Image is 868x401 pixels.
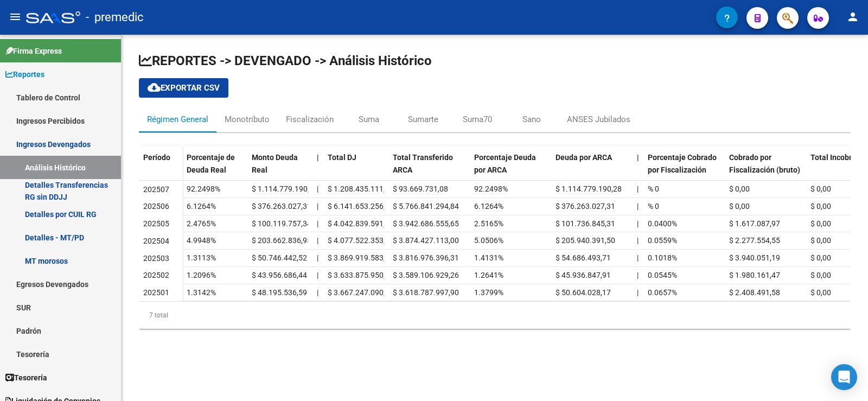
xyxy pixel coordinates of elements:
[359,113,379,125] div: Suma
[810,219,831,228] span: $ 0,00
[474,219,503,228] span: 2.5165%
[556,184,622,193] span: $ 1.114.779.190,28
[252,236,311,245] span: $ 203.662.836,95
[810,236,831,245] span: $ 0,00
[463,113,492,125] div: Suma70
[317,271,318,279] span: |
[729,184,750,193] span: $ 0,00
[139,78,228,98] button: Exportar CSV
[328,153,356,162] span: Total DJ
[5,45,62,57] span: Firma Express
[643,146,725,192] datatable-header-cell: Porcentaje Cobrado por Fiscalización
[729,288,780,297] span: $ 2.408.491,58
[637,184,639,193] span: |
[729,219,780,228] span: $ 1.617.087,97
[648,288,677,297] span: 0.0657%
[637,202,639,211] span: |
[810,271,831,279] span: $ 0,00
[729,202,750,211] span: $ 0,00
[143,185,169,194] span: 202507
[328,253,394,262] span: $ 3.869.919.583,94
[9,10,22,23] mat-icon: menu
[139,52,851,69] h1: REPORTES -> DEVENGADO -> Análisis Histórico
[225,113,270,125] div: Monotributo
[556,271,611,279] span: $ 45.936.847,91
[831,364,857,390] div: Open Intercom Messenger
[556,219,615,228] span: $ 101.736.845,31
[247,146,312,192] datatable-header-cell: Monto Deuda Real
[393,219,459,228] span: $ 3.942.686.555,65
[810,288,831,297] span: $ 0,00
[252,271,307,279] span: $ 43.956.686,44
[474,253,503,262] span: 1.4131%
[556,236,615,245] span: $ 205.940.391,50
[252,253,307,262] span: $ 50.746.442,52
[393,153,453,174] span: Total Transferido ARCA
[323,146,388,192] datatable-header-cell: Total DJ
[187,153,235,174] span: Porcentaje de Deuda Real
[252,153,298,174] span: Monto Deuda Real
[317,288,318,297] span: |
[393,184,448,193] span: $ 93.669.731,08
[556,153,612,162] span: Deuda por ARCA
[182,146,247,192] datatable-header-cell: Porcentaje de Deuda Real
[474,288,503,297] span: 1.3799%
[5,372,47,384] span: Tesorería
[328,184,394,193] span: $ 1.208.435.111,90
[139,302,851,329] div: 7 total
[729,153,800,174] span: Cobrado por Fiscalización (bruto)
[147,113,208,125] div: Régimen General
[556,202,615,211] span: $ 376.263.027,31
[810,202,831,211] span: $ 0,00
[393,202,459,211] span: $ 5.766.841.294,84
[729,236,780,245] span: $ 2.277.554,55
[388,146,470,192] datatable-header-cell: Total Transferido ARCA
[474,153,536,174] span: Porcentaje Deuda por ARCA
[474,184,508,193] span: 92.2498%
[328,288,394,297] span: $ 3.667.247.090,90
[637,271,639,279] span: |
[328,271,394,279] span: $ 3.633.875.950,85
[648,236,677,245] span: 0.0559%
[143,254,169,263] span: 202503
[393,253,459,262] span: $ 3.816.976.396,31
[556,288,611,297] span: $ 50.604.028,17
[648,202,659,211] span: % 0
[312,146,323,192] datatable-header-cell: |
[252,219,311,228] span: $ 100.119.757,34
[252,202,311,211] span: $ 376.263.027,31
[648,184,659,193] span: % 0
[648,271,677,279] span: 0.0545%
[143,237,169,245] span: 202504
[474,236,503,245] span: 5.0506%
[187,253,216,262] span: 1.3113%
[637,219,639,228] span: |
[633,146,643,192] datatable-header-cell: |
[637,253,639,262] span: |
[143,219,169,228] span: 202505
[474,271,503,279] span: 1.2641%
[567,113,630,125] div: ANSES Jubilados
[648,253,677,262] span: 0.1018%
[637,153,639,162] span: |
[187,271,216,279] span: 1.2096%
[317,253,318,262] span: |
[729,271,780,279] span: $ 1.980.161,47
[556,253,611,262] span: $ 54.686.493,71
[393,236,459,245] span: $ 3.874.427.113,00
[317,153,319,162] span: |
[810,253,831,262] span: $ 0,00
[637,236,639,245] span: |
[408,113,438,125] div: Sumarte
[725,146,806,192] datatable-header-cell: Cobrado por Fiscalización (bruto)
[143,288,169,297] span: 202501
[187,219,216,228] span: 2.4765%
[470,146,551,192] datatable-header-cell: Porcentaje Deuda por ARCA
[729,253,780,262] span: $ 3.940.051,19
[328,202,394,211] span: $ 6.141.653.256,93
[637,288,639,297] span: |
[810,184,831,193] span: $ 0,00
[328,236,394,245] span: $ 4.077.522.353,20
[143,153,170,162] span: Período
[187,288,216,297] span: 1.3142%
